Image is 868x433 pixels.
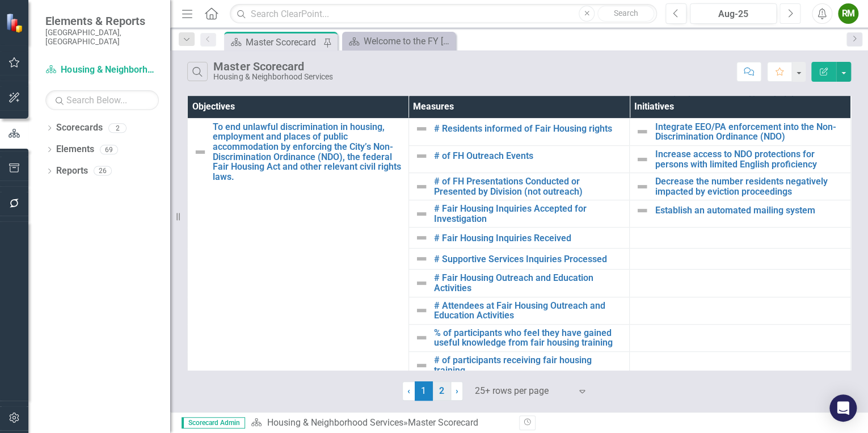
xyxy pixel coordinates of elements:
input: Search Below... [45,90,159,110]
img: ClearPoint Strategy [5,12,27,33]
a: Decrease the number residents negatively impacted by eviction proceedings [655,176,845,196]
td: Double-Click to Edit Right Click for Context Menu [630,173,851,200]
div: » [251,417,511,430]
img: Not Defined [415,331,428,344]
img: Not Defined [635,204,649,217]
input: Search ClearPoint... [230,4,657,24]
img: Not Defined [415,207,428,221]
div: Aug-25 [694,7,773,21]
div: 2 [108,123,127,133]
button: RM [838,3,858,24]
div: Master Scorecard [407,417,478,428]
button: Aug-25 [690,3,777,24]
a: # Fair Housing Inquiries Accepted for Investigation [434,204,624,224]
td: Double-Click to Edit Right Click for Context Menu [630,118,851,145]
td: Double-Click to Edit Right Click for Context Menu [408,118,630,145]
img: Not Defined [193,145,207,159]
div: Open Intercom Messenger [829,394,857,422]
img: Not Defined [415,359,428,372]
img: Not Defined [415,252,428,266]
div: Welcome to the FY [DATE]-[DATE] Strategic Plan Landing Page! [364,34,453,48]
td: Double-Click to Edit Right Click for Context Menu [630,200,851,228]
a: # Fair Housing Outreach and Education Activities [434,273,624,293]
span: › [456,385,458,396]
td: Double-Click to Edit Right Click for Context Menu [408,352,630,379]
span: ‹ [407,385,410,396]
img: Not Defined [635,125,649,138]
div: 69 [100,145,118,154]
a: Elements [56,143,94,156]
img: Not Defined [415,231,428,245]
td: Double-Click to Edit Right Click for Context Menu [408,173,630,200]
td: Double-Click to Edit Right Click for Context Menu [408,249,630,270]
td: Double-Click to Edit Right Click for Context Menu [408,297,630,324]
a: 2 [433,381,451,401]
img: Not Defined [415,149,428,163]
a: # Residents informed of Fair Housing rights [434,124,624,134]
td: Double-Click to Edit Right Click for Context Menu [630,145,851,173]
td: Double-Click to Edit Right Click for Context Menu [408,228,630,249]
span: Search [614,9,638,18]
a: # Attendees at Fair Housing Outreach and Education Activities [434,301,624,321]
span: Elements & Reports [45,14,159,28]
a: Housing & Neighborhood Services [45,64,159,77]
td: Double-Click to Edit Right Click for Context Menu [408,270,630,297]
a: Reports [56,165,88,178]
span: 1 [415,381,433,401]
a: Increase access to NDO protections for persons with limited English proficiency [655,149,845,169]
a: To end unlawful discrimination in housing, employment and places of public accommodation by enfor... [213,122,403,182]
a: Welcome to the FY [DATE]-[DATE] Strategic Plan Landing Page! [345,34,453,48]
img: Not Defined [635,153,649,166]
a: % of participants who feel they have gained useful knowledge from fair housing training [434,328,624,348]
div: Housing & Neighborhood Services [213,73,332,81]
a: # of FH Presentations Conducted or Presented by Division (not outreach) [434,176,624,196]
img: Not Defined [415,304,428,317]
a: Integrate EEO/PA enforcement into the Non- Discrimination Ordinance (NDO) [655,122,845,142]
td: Double-Click to Edit Right Click for Context Menu [408,200,630,228]
img: Not Defined [415,122,428,136]
a: # of FH Outreach Events [434,151,624,161]
div: Master Scorecard [213,60,332,73]
td: Double-Click to Edit Right Click for Context Menu [408,324,630,351]
a: Establish an automated mailing system [655,205,845,216]
img: Not Defined [415,276,428,290]
a: # Fair Housing Inquiries Received [434,233,624,243]
span: Scorecard Admin [182,417,245,428]
a: # of participants receiving fair housing training [434,355,624,375]
td: Double-Click to Edit Right Click for Context Menu [408,145,630,173]
img: Not Defined [635,180,649,194]
a: Scorecards [56,121,103,134]
a: # Supportive Services Inquiries Processed [434,254,624,264]
button: Search [597,6,654,22]
div: 26 [94,166,112,176]
a: Housing & Neighborhood Services [267,417,403,428]
div: Master Scorecard [246,35,321,49]
img: Not Defined [415,180,428,194]
small: [GEOGRAPHIC_DATA], [GEOGRAPHIC_DATA] [45,28,159,47]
